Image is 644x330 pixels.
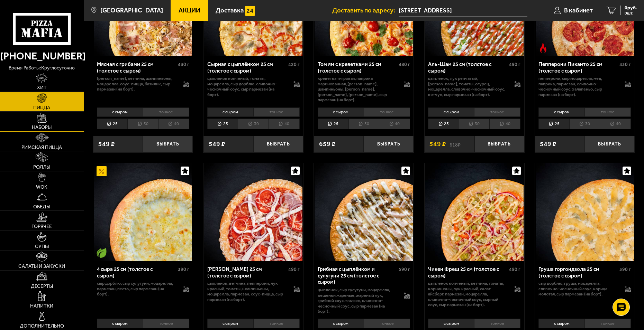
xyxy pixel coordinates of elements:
[318,107,364,117] li: с сыром
[97,281,176,297] p: сыр дорблю, сыр сулугуни, моцарелла, пармезан, песто, сыр пармезан (на борт).
[97,119,128,129] li: 25
[625,6,637,10] span: 0 руб.
[459,119,490,129] li: 30
[97,319,143,328] li: с сыром
[535,163,635,261] a: Груша горгондзола 25 см (толстое с сыром)
[178,266,189,272] span: 390 г
[474,319,520,328] li: тонкое
[319,141,336,147] span: 659 ₽
[318,287,397,314] p: цыпленок, сыр сулугуни, моцарелла, вешенки жареные, жареный лук, грибной соус Жюльен, сливочно-че...
[538,119,569,129] li: 25
[625,11,637,15] span: 0 шт.
[30,304,53,309] span: Напитки
[204,163,302,261] img: Петровская 25 см (толстое с сыром)
[569,119,600,129] li: 30
[31,224,52,229] span: Горячее
[207,281,287,302] p: цыпленок, ветчина, пепперони, лук красный, томаты, шампиньоны, моцарелла, пармезан, соус-пицца, с...
[428,107,474,117] li: с сыром
[158,119,189,129] li: 40
[127,119,158,129] li: 30
[179,7,200,14] span: Акции
[207,119,238,129] li: 25
[429,141,446,147] span: 549 ₽
[619,62,631,67] span: 430 г
[33,165,50,170] span: Роллы
[35,244,49,249] span: Супы
[425,163,524,261] a: Чикен Фреш 25 см (толстое с сыром)
[318,76,397,103] p: креветка тигровая, паприка маринованная, [PERSON_NAME], шампиньоны, [PERSON_NAME], [PERSON_NAME],...
[97,166,107,176] img: Акционный
[538,319,584,328] li: с сыром
[584,319,631,328] li: тонкое
[428,119,459,129] li: 25
[32,125,52,130] span: Наборы
[425,163,524,261] img: Чикен Фреш 25 см (толстое с сыром)
[20,324,64,329] span: Дополнительно
[269,119,300,129] li: 40
[428,266,507,279] div: Чикен Фреш 25 см (толстое с сыром)
[600,119,631,129] li: 40
[143,136,193,152] button: Выбрать
[100,7,163,14] span: [GEOGRAPHIC_DATA]
[540,141,556,147] span: 549 ₽
[364,319,410,328] li: тонкое
[379,119,410,129] li: 40
[364,107,410,117] li: тонкое
[314,163,414,261] a: Грибная с цыплёнком и сулугуни 25 см (толстое с сыром)
[143,107,189,117] li: тонкое
[37,85,47,90] span: Хит
[216,7,244,14] span: Доставка
[538,107,584,117] li: с сыром
[318,119,348,129] li: 25
[31,284,53,289] span: Десерты
[474,136,524,152] button: Выбрать
[564,7,593,14] span: В кабинет
[399,62,410,67] span: 480 г
[450,141,461,147] s: 618 ₽
[399,4,527,17] input: Ваш адрес доставки
[509,62,520,67] span: 490 г
[98,141,115,147] span: 549 ₽
[207,61,287,74] div: Сырная с цыплёнком 25 см (толстое с сыром)
[253,136,303,152] button: Выбрать
[21,145,62,150] span: Римская пицца
[253,107,300,117] li: тонкое
[207,76,287,97] p: цыпленок копченый, томаты, моцарелла, сыр дорблю, сливочно-чесночный соус, сыр пармезан (на борт).
[536,163,634,261] img: Груша горгондзола 25 см (толстое с сыром)
[253,319,300,328] li: тонкое
[509,266,520,272] span: 490 г
[584,107,631,117] li: тонкое
[245,6,255,16] img: 15daf4d41897b9f0e9f617042186c801.svg
[97,248,107,258] img: Вегетарианское блюдо
[97,76,176,92] p: [PERSON_NAME], ветчина, шампиньоны, моцарелла, соус-пицца, базилик, сыр пармезан (на борт).
[238,119,269,129] li: 30
[315,163,413,261] img: Грибная с цыплёнком и сулугуни 25 см (толстое с сыром)
[18,264,65,269] span: Салаты и закуски
[348,119,379,129] li: 30
[318,61,397,74] div: Том ям с креветками 25 см (толстое с сыром)
[97,107,143,117] li: с сыром
[207,107,253,117] li: с сыром
[318,266,397,285] div: Грибная с цыплёнком и сулугуни 25 см (толстое с сыром)
[428,76,507,97] p: цыпленок, лук репчатый, [PERSON_NAME], томаты, огурец, моцарелла, сливочно-чесночный соус, кетчуп...
[428,61,507,74] div: Аль-Шам 25 см (толстое с сыром)
[178,62,189,67] span: 430 г
[207,266,287,279] div: [PERSON_NAME] 25 см (толстое с сыром)
[364,136,414,152] button: Выбрать
[474,107,520,117] li: тонкое
[33,205,50,209] span: Обеды
[33,105,50,110] span: Пицца
[428,281,507,308] p: цыпленок копченый, ветчина, томаты, корнишоны, лук красный, салат айсберг, пармезан, моцарелла, с...
[538,266,618,279] div: Груша горгондзола 25 см (толстое с сыром)
[288,62,300,67] span: 420 г
[332,7,399,14] span: Доставить по адресу:
[318,319,364,328] li: с сыром
[399,266,410,272] span: 590 г
[203,163,303,261] a: Петровская 25 см (толстое с сыром)
[209,141,225,147] span: 549 ₽
[538,43,548,53] img: Острое блюдо
[538,76,618,97] p: пепперони, сыр Моцарелла, мед, паприка, пармезан, сливочно-чесночный соус, халапеньо, сыр пармеза...
[36,185,47,190] span: WOK
[94,163,192,261] img: 4 сыра 25 см (толстое с сыром)
[207,319,253,328] li: с сыром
